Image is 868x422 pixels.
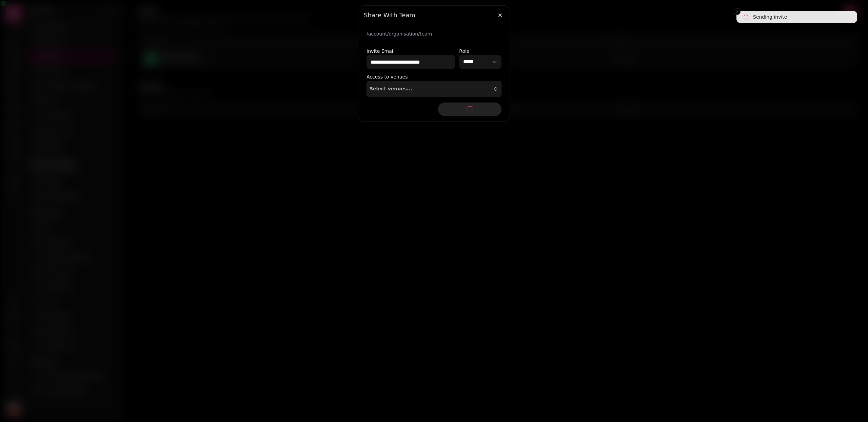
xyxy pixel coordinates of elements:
[367,47,455,55] label: Invite Email
[370,86,412,92] span: Select venues...
[367,81,501,97] button: Select venues...
[364,11,504,19] h3: Share With Team
[459,47,501,55] label: Role
[367,73,408,81] label: Access to venues
[367,30,501,37] p: /account/organisation/team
